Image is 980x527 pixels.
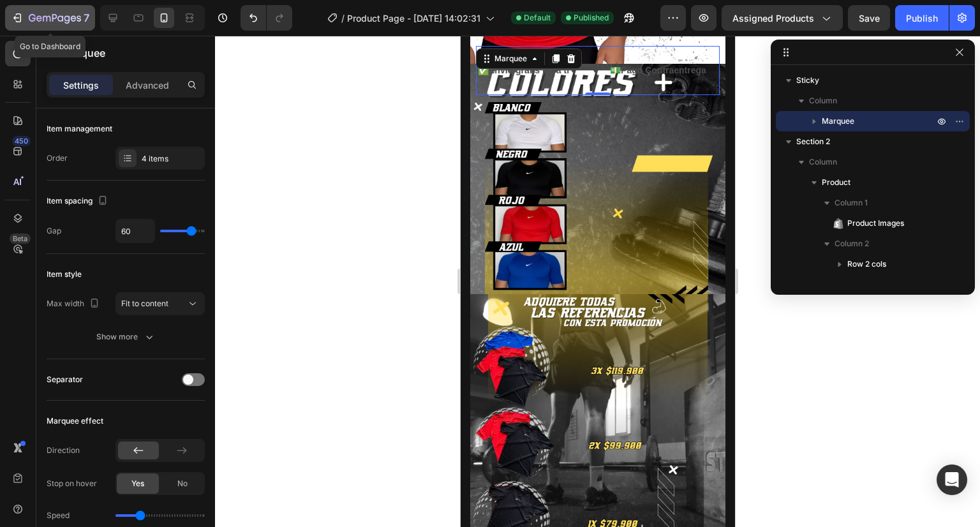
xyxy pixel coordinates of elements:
span: Save [859,13,880,24]
div: Order [47,152,68,164]
div: Item management [47,123,112,135]
div: Publish [906,11,938,25]
span: Row 2 cols [847,258,886,271]
div: Gap [47,225,61,237]
span: Product [822,176,850,189]
div: Item style [47,269,82,280]
button: Save [848,5,890,31]
p: Marquee [62,45,200,61]
span: Section 2 [796,135,830,148]
div: 4 items [142,153,202,165]
iframe: Design area [461,36,735,527]
div: 450 [12,136,31,146]
input: Auto [116,219,154,242]
div: Open Intercom Messenger [937,464,967,495]
div: Max width [47,295,102,313]
div: Marquee effect [47,415,103,427]
span: Assigned Products [732,11,814,25]
span: Sticky [796,74,819,87]
span: Marquee [822,115,854,128]
div: Speed [47,510,70,521]
button: Assigned Products [722,5,843,31]
span: Product Images [847,217,904,230]
div: Separator [47,374,83,385]
div: Item spacing [47,193,110,210]
span: Column 2 [835,237,869,250]
button: Fit to content [115,292,205,315]
p: 7 [84,10,89,26]
span: Default [524,12,551,24]
span: Column [809,94,837,107]
button: 7 [5,5,95,31]
div: Undo/Redo [241,5,292,31]
button: Show more [47,325,205,348]
button: Publish [895,5,949,31]
span: Fit to content [121,299,168,308]
span: Product Page - [DATE] 14:02:31 [347,11,480,25]
span: Column 1 [835,197,868,209]
p: Settings [63,78,99,92]
span: Published [574,12,609,24]
div: Stop on hover [47,478,97,489]
div: Direction [47,445,80,456]
span: Column [809,156,837,168]
span: No [177,478,188,489]
div: Show more [96,330,156,343]
div: Beta [10,234,31,244]
p: Advanced [126,78,169,92]
span: Text Block [847,278,886,291]
span: Yes [131,478,144,489]
span: / [341,11,345,25]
